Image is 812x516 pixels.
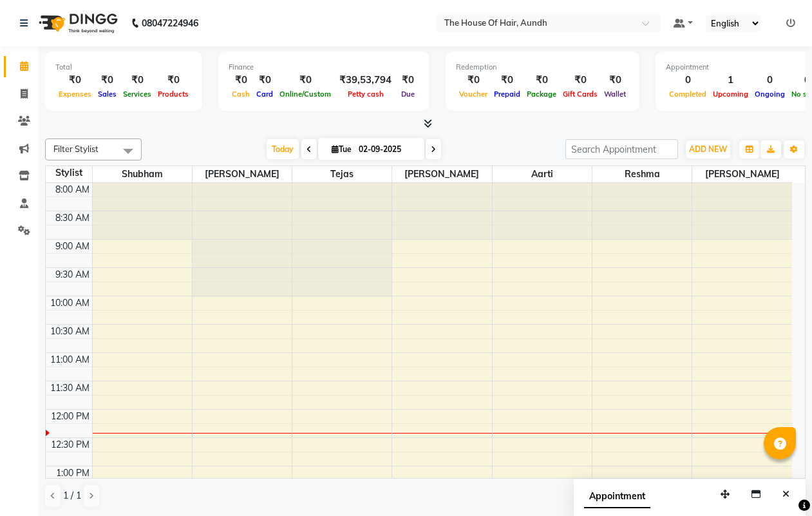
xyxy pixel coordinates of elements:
[456,73,491,88] div: ₹0
[710,73,751,88] div: 1
[601,73,629,88] div: ₹0
[120,73,155,88] div: ₹0
[584,485,650,508] span: Appointment
[758,464,799,503] iframe: chat widget
[710,90,751,99] span: Upcoming
[592,166,692,182] span: Reshma
[751,90,788,99] span: Ongoing
[33,5,121,41] img: logo
[276,73,334,88] div: ₹0
[93,166,192,182] span: Shubham
[229,73,253,88] div: ₹0
[666,73,710,88] div: 0
[63,489,81,502] span: 1 / 1
[686,140,730,158] button: ADD NEW
[253,73,276,88] div: ₹0
[493,166,592,182] span: Aarti
[560,90,601,99] span: Gift Cards
[524,90,560,99] span: Package
[524,73,560,88] div: ₹0
[46,166,92,180] div: Stylist
[155,73,192,88] div: ₹0
[48,438,92,452] div: 12:30 PM
[55,90,95,99] span: Expenses
[55,73,95,88] div: ₹0
[666,90,710,99] span: Completed
[491,90,524,99] span: Prepaid
[48,381,92,395] div: 11:30 AM
[229,62,419,73] div: Finance
[55,62,192,73] div: Total
[565,139,678,159] input: Search Appointment
[601,90,629,99] span: Wallet
[355,140,419,159] input: 2025-09-02
[155,90,192,99] span: Products
[397,73,419,88] div: ₹0
[53,211,92,225] div: 8:30 AM
[334,73,397,88] div: ₹39,53,794
[292,166,392,182] span: Tejas
[751,73,788,88] div: 0
[95,73,120,88] div: ₹0
[456,90,491,99] span: Voucher
[53,144,99,154] span: Filter Stylist
[328,144,355,154] span: Tue
[142,5,198,41] b: 08047224946
[276,90,334,99] span: Online/Custom
[491,73,524,88] div: ₹0
[398,90,418,99] span: Due
[53,268,92,282] div: 9:30 AM
[95,90,120,99] span: Sales
[48,353,92,367] div: 11:00 AM
[392,166,491,182] span: [PERSON_NAME]
[193,166,292,182] span: [PERSON_NAME]
[229,90,253,99] span: Cash
[692,166,792,182] span: [PERSON_NAME]
[253,90,276,99] span: Card
[345,90,387,99] span: Petty cash
[48,325,92,338] div: 10:30 AM
[48,296,92,310] div: 10:00 AM
[560,73,601,88] div: ₹0
[53,240,92,253] div: 9:00 AM
[53,183,92,196] div: 8:00 AM
[689,144,727,154] span: ADD NEW
[53,466,92,480] div: 1:00 PM
[120,90,155,99] span: Services
[456,62,629,73] div: Redemption
[48,410,92,423] div: 12:00 PM
[267,139,299,159] span: Today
